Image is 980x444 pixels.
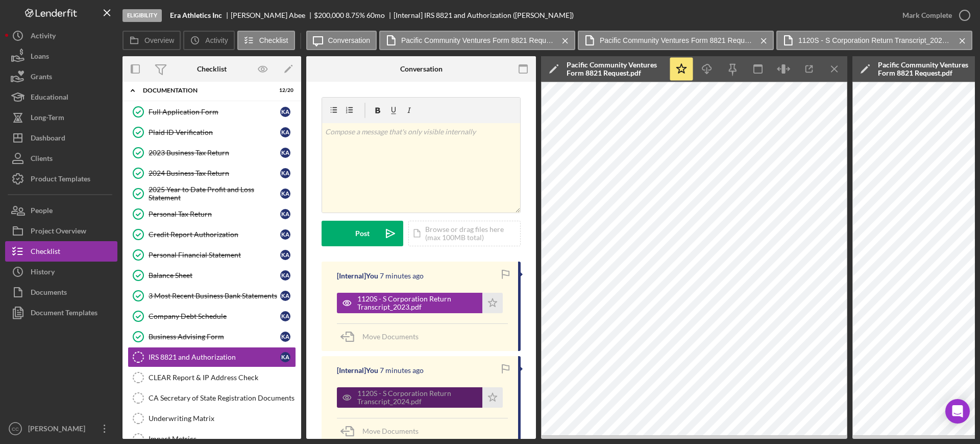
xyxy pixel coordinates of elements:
[128,102,296,122] a: Full Application FormKA
[149,128,280,136] div: Plaid ID Verification
[578,31,774,50] button: Pacific Community Ventures Form 8821 Request.pdf
[5,221,117,241] a: Project Overview
[149,333,280,341] div: Business Advising Form
[5,302,117,323] button: Document Templates
[275,87,293,94] div: 12 / 20
[400,65,443,73] div: Conversation
[5,107,117,128] button: Long-Term
[357,295,477,311] div: 1120S - S Corporation Return Transcript_2023.pdf
[149,169,280,177] div: 2024 Business Tax Return
[5,282,117,302] button: Documents
[12,426,19,432] text: CC
[128,204,296,224] a: Personal Tax ReturnKA
[31,262,55,285] div: History
[149,373,296,382] div: CLEAR Report & IP Address Check
[128,388,296,408] a: CA Secretary of State Registration Documents
[149,251,280,259] div: Personal Financial Statement
[337,387,503,408] button: 1120S - S Corporation Return Transcript_2024.pdf
[362,427,419,435] span: Move Documents
[149,210,280,218] div: Personal Tax Return
[322,221,403,246] button: Post
[314,11,344,19] span: $200,000
[149,435,296,443] div: Impact Metrics
[31,221,86,244] div: Project Overview
[128,265,296,286] a: Balance SheetKA
[5,46,117,66] a: Loans
[328,36,371,44] label: Conversation
[149,149,280,157] div: 2023 Business Tax Return
[31,26,56,49] div: Activity
[128,122,296,143] a: Plaid ID VerificationKA
[5,200,117,221] button: People
[5,87,117,107] button: Educational
[878,61,975,77] div: Pacific Community Ventures Form 8821 Request.pdf
[5,148,117,169] button: Clients
[128,183,296,204] a: 2025 Year to Date Profit and Loss StatementKA
[337,324,429,349] button: Move Documents
[280,127,290,137] div: K A
[280,352,290,362] div: K A
[5,241,117,262] a: Checklist
[149,353,280,361] div: IRS 8821 and Authorization
[128,367,296,388] a: CLEAR Report & IP Address Check
[357,389,477,406] div: 1120S - S Corporation Return Transcript_2024.pdf
[337,272,378,280] div: [Internal] You
[280,250,290,260] div: K A
[280,291,290,301] div: K A
[280,332,290,342] div: K A
[205,36,228,44] label: Activity
[143,87,268,94] div: Documentation
[5,26,117,46] button: Activity
[394,11,574,19] div: [Internal] IRS 8821 and Authorization ([PERSON_NAME])
[149,185,280,202] div: 2025 Year to Date Profit and Loss Statement
[280,229,290,240] div: K A
[128,306,296,326] a: Company Debt ScheduleKA
[337,366,378,375] div: [Internal] You
[31,241,60,264] div: Checklist
[149,108,280,116] div: Full Application Form
[128,143,296,163] a: 2023 Business Tax ReturnKA
[5,262,117,282] button: History
[362,332,419,341] span: Move Documents
[380,272,424,280] time: 2025-10-06 21:42
[122,31,181,50] button: Overview
[366,11,385,19] div: 60 mo
[379,31,575,50] button: Pacific Community Ventures Form 8821 Request.pdf
[798,36,951,44] label: 1120S - S Corporation Return Transcript_2024.pdf
[31,66,52,89] div: Grants
[128,163,296,183] a: 2024 Business Tax ReturnKA
[31,200,53,223] div: People
[144,36,174,44] label: Overview
[259,36,288,44] label: Checklist
[122,9,162,22] div: Eligibility
[5,418,117,439] button: CC[PERSON_NAME]
[31,128,65,151] div: Dashboard
[128,347,296,367] a: IRS 8821 and AuthorizationKA
[183,31,234,50] button: Activity
[237,31,295,50] button: Checklist
[5,128,117,148] a: Dashboard
[31,46,49,69] div: Loans
[5,66,117,87] button: Grants
[337,418,429,444] button: Move Documents
[346,11,365,19] div: 8.75 %
[170,11,222,19] b: Era Athletics Inc
[231,11,314,19] div: [PERSON_NAME] Abee
[600,36,753,44] label: Pacific Community Ventures Form 8821 Request.pdf
[5,169,117,189] button: Product Templates
[31,107,64,130] div: Long-Term
[280,168,290,178] div: K A
[776,31,972,50] button: 1120S - S Corporation Return Transcript_2024.pdf
[149,312,280,320] div: Company Debt Schedule
[401,36,554,44] label: Pacific Community Ventures Form 8821 Request.pdf
[31,87,68,110] div: Educational
[128,326,296,347] a: Business Advising FormKA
